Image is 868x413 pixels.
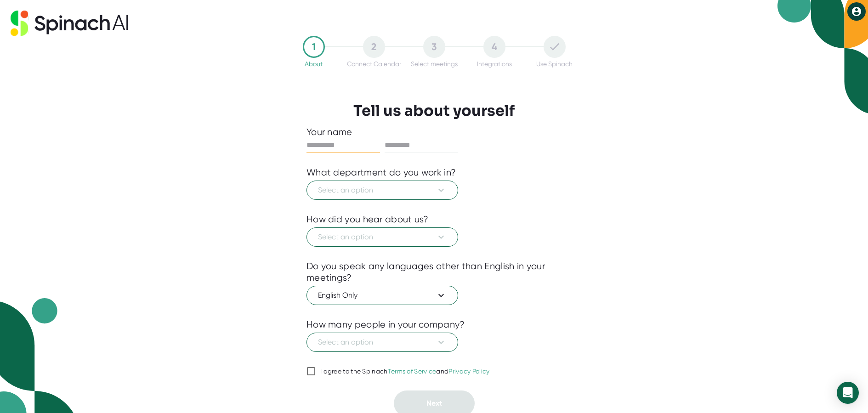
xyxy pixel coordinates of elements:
div: Select meetings [411,60,458,68]
span: Select an option [318,232,447,243]
span: Next [426,399,442,407]
div: Integrations [477,60,512,68]
button: Select an option [306,333,458,352]
div: I agree to the Spinach and [320,368,490,376]
h3: Tell us about yourself [353,102,515,119]
div: 4 [483,36,505,58]
div: 2 [363,36,385,58]
div: 3 [423,36,445,58]
a: Terms of Service [388,368,437,375]
div: How many people in your company? [306,319,465,330]
button: English Only [306,286,458,305]
div: What department do you work in? [306,167,456,178]
span: Select an option [318,337,447,348]
a: Privacy Policy [448,368,489,375]
div: Use Spinach [536,60,573,68]
div: 1 [303,36,325,58]
div: How did you hear about us? [306,214,429,225]
button: Select an option [306,227,458,247]
div: Do you speak any languages other than English in your meetings? [306,260,562,283]
div: Open Intercom Messenger [837,382,859,404]
span: English Only [318,290,447,301]
span: Select an option [318,185,447,196]
div: Connect Calendar [347,60,401,68]
div: Your name [306,126,562,138]
button: Select an option [306,181,458,200]
div: About [305,60,323,68]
